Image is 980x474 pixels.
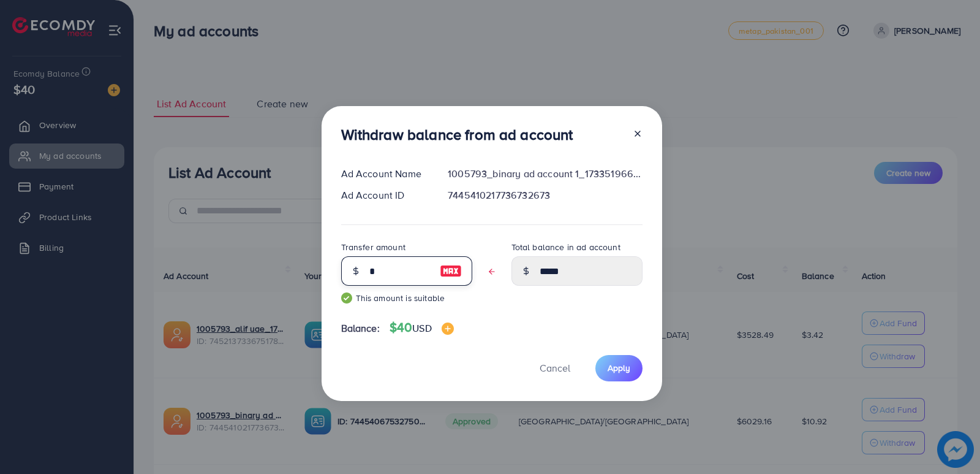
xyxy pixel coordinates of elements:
div: 1005793_binary ad account 1_1733519668386 [438,167,652,181]
div: Ad Account ID [331,188,439,202]
button: Apply [595,355,643,381]
small: This amount is suitable [341,292,472,304]
h4: $40 [390,320,454,335]
label: Total balance in ad account [511,241,620,253]
label: Transfer amount [341,241,405,253]
button: Cancel [524,355,586,381]
span: Apply [608,362,630,374]
img: guide [341,292,352,304]
span: USD [412,321,431,335]
div: Ad Account Name [331,167,439,181]
span: Balance: [341,321,380,335]
img: image [440,264,462,278]
img: image [442,323,454,335]
span: Cancel [540,361,570,375]
div: 7445410217736732673 [438,188,652,202]
h3: Withdraw balance from ad account [341,126,573,143]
